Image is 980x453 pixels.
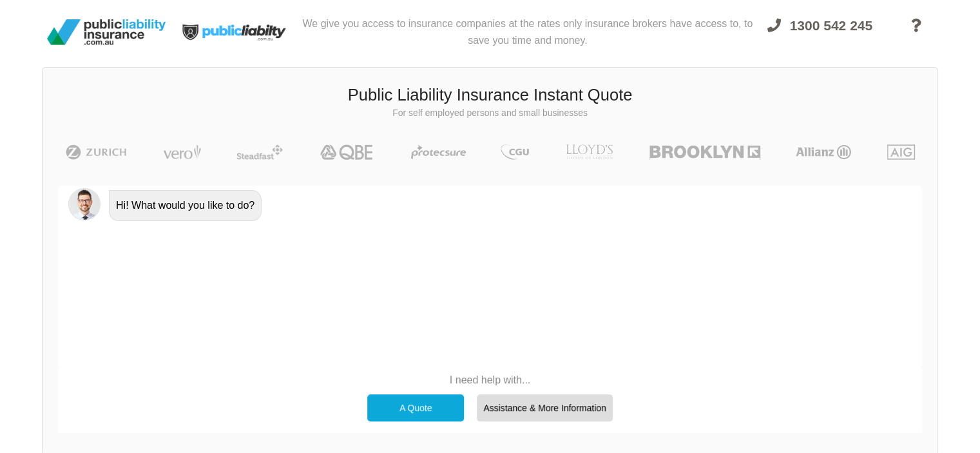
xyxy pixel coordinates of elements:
img: Allianz | Public Liability Insurance [789,144,858,160]
img: Protecsure | Public Liability Insurance [406,144,471,160]
img: Zurich | Public Liability Insurance [60,144,133,160]
span: 1300 542 245 [790,18,872,33]
img: AIG | Public Liability Insurance [882,144,920,160]
div: A Quote [367,394,464,421]
div: We give you access to insurance companies at the rates only insurance brokers have access to, to ... [300,5,756,59]
img: Vero | Public Liability Insurance [157,144,207,160]
img: Chatbot | PLI [68,188,101,220]
img: Public Liability Insurance Light [171,5,300,59]
img: QBE | Public Liability Insurance [312,144,382,160]
img: LLOYD's | Public Liability Insurance [559,144,620,160]
img: CGU | Public Liability Insurance [495,144,534,160]
p: I need help with... [361,373,619,387]
p: For self employed persons and small businesses [52,107,928,120]
div: Assistance & More Information [477,394,613,421]
div: Hi! What would you like to do? [109,190,262,221]
h3: Public Liability Insurance Instant Quote [52,84,928,107]
a: 1300 542 245 [756,10,884,59]
img: Steadfast | Public Liability Insurance [231,144,288,160]
img: Brooklyn | Public Liability Insurance [644,144,765,160]
img: Public Liability Insurance [42,14,171,50]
